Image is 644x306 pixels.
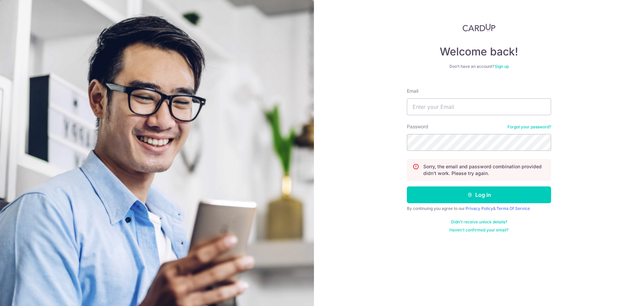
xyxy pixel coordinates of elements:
a: Forgot your password? [507,124,551,130]
input: Enter your Email [407,98,551,115]
p: Sorry, the email and password combination provided didn't work. Please try again. [423,163,545,177]
label: Email [407,88,418,94]
div: By continuing you agree to our & [407,206,551,211]
a: Didn't receive unlock details? [451,219,507,225]
img: CardUp Logo [463,24,495,32]
a: Haven't confirmed your email? [449,227,508,233]
div: Don’t have an account? [407,64,551,69]
button: Log in [407,186,551,203]
a: Privacy Policy [466,206,493,211]
a: Terms Of Service [496,206,530,211]
h4: Welcome back! [407,45,551,58]
label: Password [407,123,428,130]
a: Sign up [495,64,509,69]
